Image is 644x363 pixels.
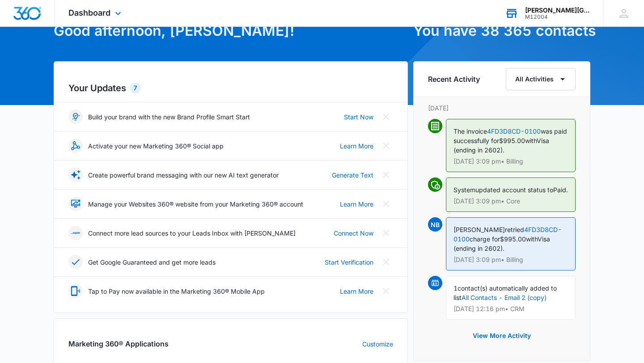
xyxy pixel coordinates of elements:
[88,287,265,296] p: Tap to Pay now available in the Marketing 360® Mobile App
[88,257,216,267] p: Get Google Guaranteed and get more leads
[413,20,590,42] h1: You have 38 365 contacts
[453,306,568,312] p: [DATE] 12:16 pm • CRM
[462,294,547,301] a: All Contacts - Email 2 (copy)
[54,20,408,42] h1: Good afternoon, [PERSON_NAME]!
[68,8,110,17] span: Dashboard
[362,339,393,349] a: Customize
[470,235,500,243] span: charge for
[88,228,296,238] p: Connect more lead sources to your Leads Inbox with [PERSON_NAME]
[453,186,475,194] span: System
[340,287,373,296] a: Learn More
[68,338,169,349] h2: Marketing 360® Applications
[379,197,393,211] button: Close
[453,158,568,165] p: [DATE] 3:09 pm • Billing
[340,199,373,209] a: Learn More
[379,110,393,124] button: Close
[500,235,526,243] span: $995.00
[379,226,393,240] button: Close
[525,14,590,20] div: account id
[340,141,373,151] a: Learn More
[68,81,393,95] h2: Your Updates
[332,170,373,180] a: Generate Text
[506,68,576,90] button: All Activities
[525,137,537,144] span: with
[475,186,553,194] span: updated account status to
[88,112,250,122] p: Build your brand with the new Brand Profile Smart Start
[379,139,393,153] button: Close
[453,226,505,233] span: [PERSON_NAME]
[325,257,373,267] a: Start Verification
[428,217,442,232] span: NB
[88,141,224,151] p: Activate your new Marketing 360® Social app
[525,7,590,14] div: account name
[334,228,373,238] a: Connect Now
[130,83,141,93] div: 7
[344,112,373,122] a: Start Now
[453,284,557,301] span: contact(s) automatically added to list
[379,255,393,269] button: Close
[453,257,568,263] p: [DATE] 3:09 pm • Billing
[526,235,538,243] span: with
[487,127,541,135] a: 4FD3D8CD-0100
[453,198,568,204] p: [DATE] 3:09 pm • Core
[553,186,568,194] span: Paid.
[379,284,393,298] button: Close
[453,284,458,292] span: 1
[88,199,303,209] p: Manage your Websites 360® website from your Marketing 360® account
[505,226,524,233] span: retried
[499,137,525,144] span: $995.00
[428,103,576,113] p: [DATE]
[379,168,393,182] button: Close
[453,127,487,135] span: The invoice
[428,74,480,84] h6: Recent Activity
[88,170,279,180] p: Create powerful brand messaging with our new AI text generator
[464,325,540,346] button: View More Activity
